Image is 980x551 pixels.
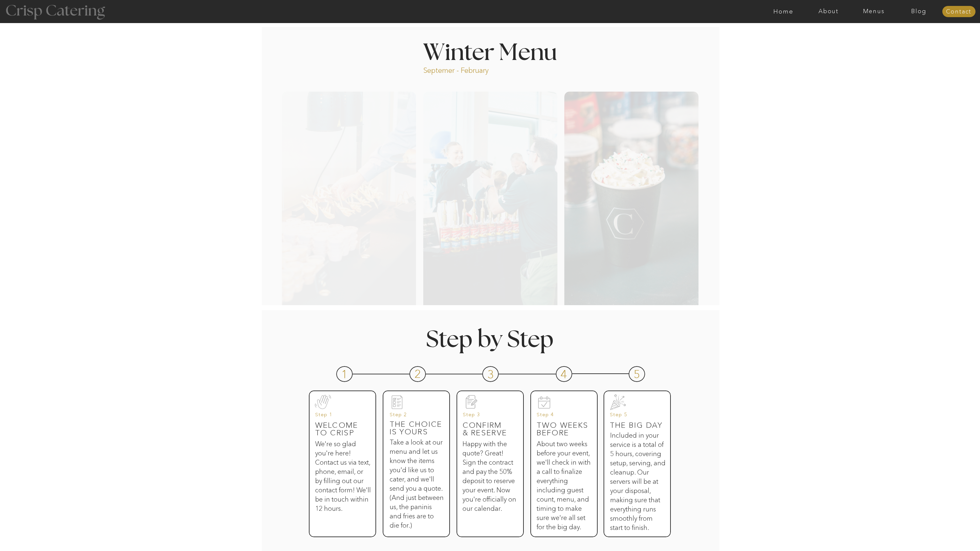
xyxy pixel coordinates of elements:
[462,439,517,528] h3: Happy with the quote? Great! Sign the contract and pay the 50% deposit to reserve your event. Now...
[537,412,586,421] h3: Step 4
[390,412,439,421] h3: Step 2
[423,66,514,73] p: Septemer - February
[942,9,975,15] a: Contact
[315,412,365,421] h3: Step 1
[414,368,422,377] h3: 2
[806,8,851,15] a: About
[560,368,568,378] h3: 4
[315,439,371,528] h3: We're so glad you're here! Contact us via text, phone, email, or by filling out our contact form!...
[537,439,591,528] h3: About two weeks before your event, we'll check in with a call to finalize everything including gu...
[610,421,664,431] h3: The big day
[537,421,591,431] h3: Two weeks before
[851,8,896,15] a: Menus
[390,438,444,513] h3: Take a look at our menu and let us know the items you'd like us to cater, and we'll send you a qu...
[315,421,369,431] h3: Welcome to Crisp
[610,412,660,421] h3: Step 5
[398,329,581,348] h1: Step by Step
[610,431,666,519] h3: Included in your service is a total of 5 hours, covering setup, serving, and cleanup. Our servers...
[761,8,806,15] a: Home
[463,412,513,421] h3: Step 3
[634,368,641,378] h3: 5
[462,421,523,439] h3: Confirm & reserve
[390,420,444,430] h3: The Choice is yours
[341,368,349,378] h3: 1
[399,42,582,61] h1: Winter Menu
[487,368,495,378] h3: 3
[896,8,941,15] a: Blog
